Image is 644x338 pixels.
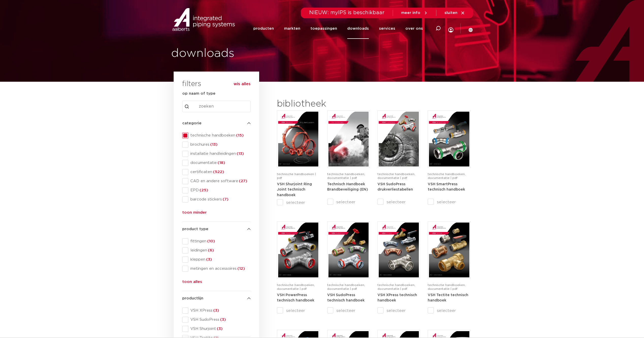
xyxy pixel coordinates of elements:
span: (13) [236,152,244,156]
span: metingen en accessoires [188,266,251,271]
span: VSH SudoPress [188,317,251,322]
span: NIEUW: myIPS is beschikbaar [309,10,385,15]
div: installatie handleidingen(13) [182,151,251,157]
label: selecteer [428,199,470,205]
span: (27) [238,179,247,183]
img: VSH-SudoPress_A4PLT_5007706_2024-2.0_NL-pdf.jpg [379,112,419,166]
div: EPD(25) [182,187,251,193]
label: selecteer [277,308,320,314]
label: selecteer [277,199,320,206]
a: sluiten [444,11,465,15]
a: VSH SudoPress technisch handboek [327,293,365,302]
div: metingen en accessoires(12) [182,266,251,272]
span: fittingen [188,239,251,244]
strong: VSH SmartPress technisch handboek [428,182,465,192]
img: VSH-Tectite_A4TM_5009376-2024-2.0_NL-pdf.jpg [429,223,469,277]
span: leidingen [188,248,251,253]
a: VSH Shurjoint Ring Joint technisch handboek [277,182,312,197]
span: (25) [199,188,208,192]
span: technische handboeken, documentatie | pdf [377,283,415,290]
span: installatie handleidingen [188,151,251,156]
span: technische handboeken, documentatie | pdf [277,283,315,290]
strong: op naam of type [182,92,216,95]
nav: Menu [253,18,423,39]
div: fittingen(10) [182,238,251,244]
a: meer info [401,11,428,15]
span: (13) [209,143,218,146]
span: sluiten [444,11,457,15]
span: technische handboeken [188,133,251,138]
span: (522) [212,170,224,174]
a: VSH SmartPress technisch handboek [428,182,465,192]
label: selecteer [377,199,420,205]
span: technische handboeken, documentatie | pdf [327,283,365,290]
button: toon minder [182,210,207,218]
strong: Technisch Handboek Brandbeveiliging (EN) [327,182,368,192]
span: EPD [188,188,251,193]
span: (3) [219,318,226,322]
div: documentatie(18) [182,160,251,166]
span: technische handboeken, documentatie | pdf [327,173,365,179]
button: toon alles [182,279,202,287]
h1: downloads [171,45,320,62]
h4: productlijn [182,295,251,301]
strong: VSH SudoPress drukverliestabellen [377,182,413,192]
span: VSH XPress [188,308,251,313]
span: technische handboeken | pdf [277,173,316,179]
a: services [379,18,395,39]
img: VSH-Shurjoint-RJ_A4TM_5011380_2025_1.1_EN-pdf.jpg [278,112,318,166]
div: kleppen(3) [182,257,251,263]
div: VSH XPress(3) [182,308,251,314]
label: selecteer [428,308,470,314]
img: VSH-SmartPress_A4TM_5009301_2023_2.0-EN-pdf.jpg [429,112,469,166]
span: certificaten [188,170,251,175]
h4: product type [182,226,251,232]
h3: filters [182,78,201,90]
span: (7) [222,197,228,201]
button: wis alles [234,81,251,87]
a: toepassingen [310,18,337,39]
div: VSH Shurjoint(3) [182,326,251,332]
span: brochures [188,142,251,147]
label: selecteer [327,308,370,314]
strong: VSH XPress technisch handboek [377,293,417,302]
a: VSH Tectite technisch handboek [428,293,468,302]
span: (18) [217,161,225,165]
span: technische handboeken, documentatie | pdf [377,173,415,179]
label: selecteer [377,308,420,314]
img: FireProtection_A4TM_5007915_2025_2.0_EN-pdf.jpg [328,112,369,166]
span: VSH Shurjoint [188,326,251,331]
img: VSH-XPress_A4TM_5008762_2025_4.1_NL-pdf.jpg [379,223,419,277]
span: (12) [237,267,245,271]
span: (3) [205,258,212,261]
h2: bibliotheek [277,98,367,110]
span: technische handboeken, documentatie | pdf [428,283,466,290]
span: (10) [206,239,215,243]
span: (6) [207,248,214,252]
span: (15) [235,133,244,137]
strong: VSH Shurjoint Ring Joint technisch handboek [277,182,312,197]
a: VSH PowerPress technisch handboek [277,293,314,302]
span: (3) [216,327,223,331]
div: certificaten(522) [182,169,251,175]
img: VSH-SudoPress_A4TM_5001604-2023-3.0_NL-pdf.jpg [328,223,369,277]
span: barcode stickers [188,197,251,202]
span: technische handboeken, documentatie | pdf [428,173,466,179]
div: brochures(13) [182,142,251,148]
div: my IPS [448,17,453,40]
span: meer info [401,11,420,15]
a: Technisch Handboek Brandbeveiliging (EN) [327,182,368,192]
a: VSH SudoPress drukverliestabellen [377,182,413,192]
span: kleppen [188,257,251,262]
h4: categorie [182,120,251,126]
div: barcode stickers(7) [182,196,251,202]
img: VSH-PowerPress_A4TM_5008817_2024_3.1_NL-pdf.jpg [278,223,318,277]
a: downloads [347,18,369,39]
span: documentatie [188,160,251,165]
div: VSH SudoPress(3) [182,317,251,323]
a: over ons [405,18,423,39]
span: (3) [212,309,219,312]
